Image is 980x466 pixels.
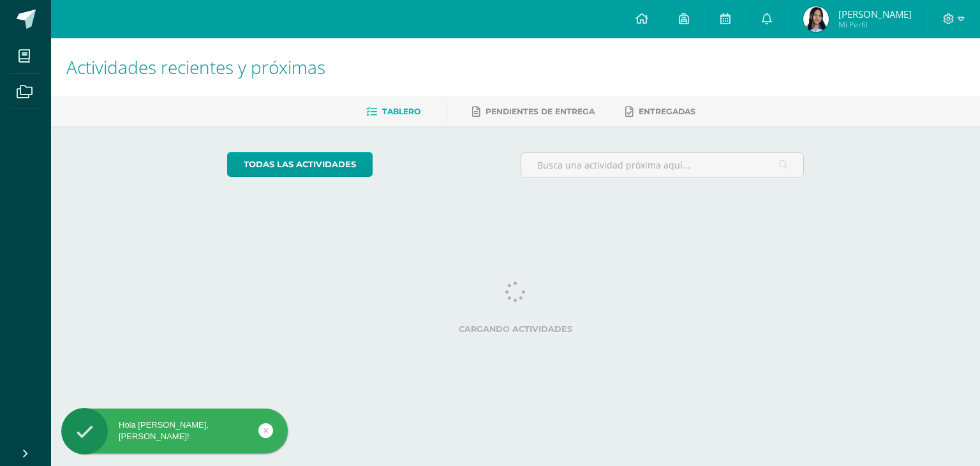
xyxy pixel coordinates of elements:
[639,107,695,116] span: Entregadas
[227,324,805,334] label: Cargando actividades
[66,55,325,79] span: Actividades recientes y próximas
[838,8,912,20] span: [PERSON_NAME]
[803,6,829,32] img: 436187662f0b0212f517c4a31a78f853.png
[521,153,804,177] input: Busca una actividad próxima aquí...
[838,19,912,30] span: Mi Perfil
[227,152,373,177] a: todas las Actividades
[366,101,420,122] a: Tablero
[625,101,695,122] a: Entregadas
[382,107,420,116] span: Tablero
[61,419,288,442] div: Hola [PERSON_NAME], [PERSON_NAME]!
[472,101,595,122] a: Pendientes de entrega
[486,107,595,116] span: Pendientes de entrega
